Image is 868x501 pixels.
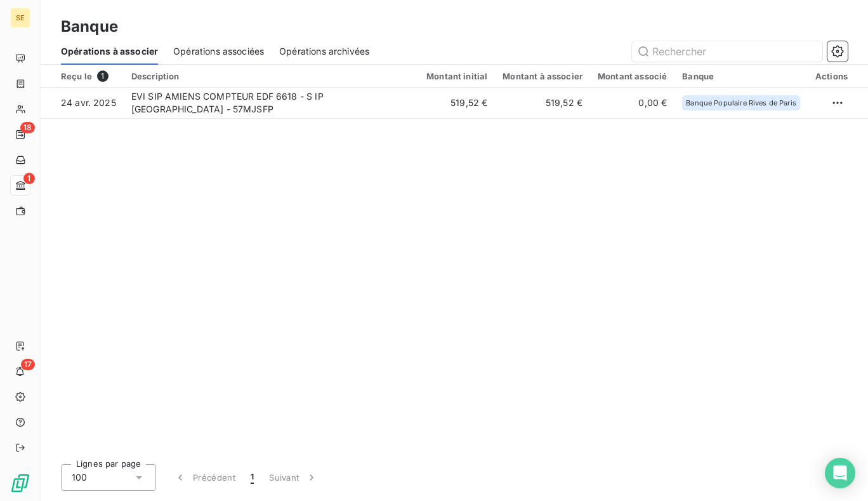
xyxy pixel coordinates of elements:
span: 1 [97,70,109,82]
div: Banque [682,71,800,81]
div: SE [10,8,30,28]
span: 17 [21,359,35,370]
div: Open Intercom Messenger [825,458,855,488]
td: EVI SIP AMIENS COMPTEUR EDF 6618 - S IP [GEOGRAPHIC_DATA] - 57MJSFP [124,88,419,118]
span: Banque Populaire Rives de Paris [686,99,796,107]
td: 519,52 € [495,88,590,118]
button: Précédent [166,464,243,491]
div: Description [131,71,411,81]
button: 1 [243,464,261,491]
td: 24 avr. 2025 [41,88,124,118]
h3: Banque [61,15,118,38]
button: Suivant [261,464,325,491]
td: 0,00 € [590,88,674,118]
span: Opérations à associer [61,45,158,58]
div: Reçu le [61,70,116,82]
span: 18 [20,122,35,133]
span: 100 [72,471,87,484]
span: Opérations archivées [279,45,369,58]
div: Actions [815,71,848,81]
div: Montant initial [426,71,487,81]
span: 1 [251,471,254,484]
span: Opérations associées [173,45,264,58]
img: Logo LeanPay [10,473,30,493]
input: Rechercher [632,41,822,62]
div: Montant à associer [503,71,582,81]
td: 519,52 € [419,88,495,118]
div: Montant associé [598,71,667,81]
span: 1 [23,173,35,184]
